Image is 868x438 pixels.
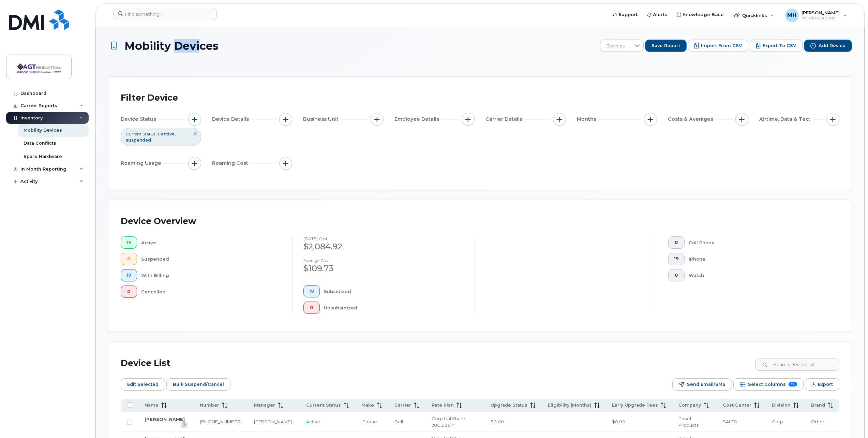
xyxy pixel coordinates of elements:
span: Corp Unl Share 20GB 36M [432,416,465,428]
span: Current Status [306,402,341,408]
span: Manager [254,402,275,408]
a: [PHONE_NUMBER] [200,419,242,424]
h4: [DATE] cost [303,236,464,241]
div: Device Overview [121,213,196,230]
span: 0 [674,273,679,278]
span: 19 [126,240,131,245]
span: iPhone [361,419,377,424]
div: Subsidized [324,285,464,297]
div: With Billing [141,269,282,281]
span: Carrier Details [485,116,524,123]
button: Edit Selected [121,378,165,391]
span: Cost Center [723,402,751,408]
button: Export to CSV [750,40,803,52]
div: Watch [689,269,829,281]
span: Export [818,379,833,390]
div: [PERSON_NAME] [254,419,294,425]
div: iPhone [689,253,829,265]
h4: Average cost [303,258,464,263]
button: 19 [121,269,137,281]
button: 19 [668,253,685,265]
span: Employee Details [394,116,441,123]
span: Select Columns [748,379,786,390]
span: Early Upgrade Fees [612,402,658,408]
span: 19 [126,273,131,278]
span: Device Details [212,116,251,123]
span: Bell [394,419,403,424]
button: 19 [121,236,137,249]
span: 19 [309,289,314,294]
button: Import from CSV [688,40,748,52]
span: Name [145,402,159,408]
span: active [161,131,176,136]
span: Roaming Usage [121,160,163,167]
button: 0 [121,286,137,298]
span: Export to CSV [763,43,796,49]
span: Costs & Averages [668,116,715,123]
span: 0 [309,305,314,310]
span: Send Email/SMS [687,379,725,390]
button: 0 [668,269,685,281]
button: Select Columns 12 [733,378,804,391]
button: 0 [668,236,685,249]
span: Bulk Suspend/Cancel [173,379,224,390]
button: Export [805,378,839,391]
span: Company [678,402,701,408]
span: Make [361,402,374,408]
button: 0 [121,253,137,265]
div: Cell Phone [689,236,829,249]
button: Save Report [645,40,687,52]
button: 0 [303,302,320,314]
span: Rate Plan [432,402,454,408]
span: Airtime, Data & Text [759,116,812,123]
span: Devices [600,40,631,52]
span: Device Status [121,116,158,123]
div: $2,084.92 [303,241,464,252]
span: is [156,131,159,137]
span: $0.00 [491,419,504,424]
span: Months [577,116,598,123]
button: Send Email/SMS [672,378,732,391]
span: Edit Selected [127,379,159,390]
span: Panel Products [678,416,699,428]
div: Filter Device [121,89,178,107]
span: Division [772,402,791,408]
a: [PERSON_NAME] [145,417,185,422]
span: Mobility Devices [124,40,219,52]
span: SALES [723,419,737,424]
span: Import from CSV [701,43,742,49]
span: Active [306,419,320,424]
span: Other [811,419,824,424]
span: 0 [674,240,679,245]
button: Add Device [804,40,852,52]
button: Bulk Suspend/Cancel [166,378,230,391]
span: 12 [789,382,797,386]
span: 19 [674,256,679,262]
div: Cancelled [141,286,282,298]
div: Suspended [141,253,282,265]
span: Carrier [394,402,411,408]
button: 19 [303,285,320,297]
div: Unsubsidized [324,302,464,314]
div: Device List [121,354,170,372]
a: View Last Bill [181,422,188,427]
span: Current Status [126,131,155,137]
span: Upgrade Status [491,402,527,408]
span: Business Unit [303,116,341,123]
span: Roaming Cost [212,160,250,167]
div: $109.73 [303,263,464,274]
span: 0 [126,256,131,262]
div: Active [141,236,282,249]
input: Search Device List ... [755,359,839,371]
span: suspended [126,137,151,143]
span: Brand [811,402,825,408]
span: Eligibility (Months) [548,402,592,408]
span: Save Report [652,43,680,49]
span: Add Device [819,43,845,49]
span: $0.00 [612,419,625,424]
span: 0 [126,289,131,294]
span: Number [200,402,219,408]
